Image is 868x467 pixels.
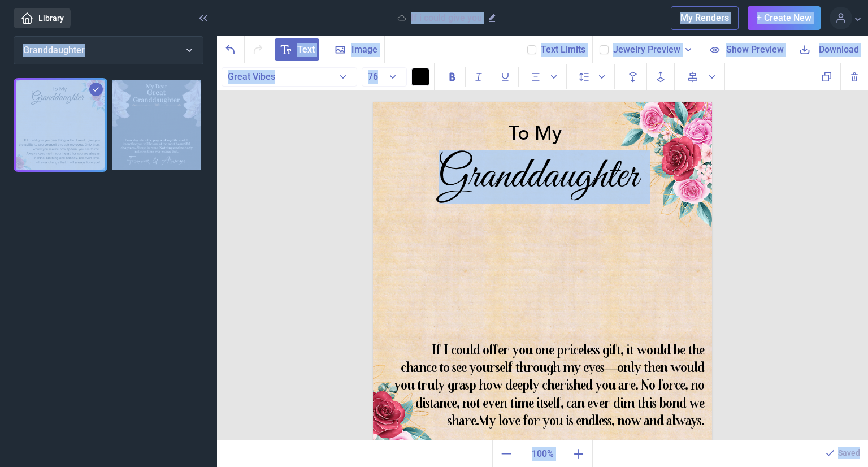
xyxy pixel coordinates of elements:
button: Alignment [523,64,567,89]
button: Delete [840,63,868,90]
button: My Renders [671,6,739,30]
button: Redo [245,36,272,63]
span: Jewelry Preview [613,43,680,57]
span: Image [351,43,377,57]
button: Copy [813,63,840,90]
button: Text Limits [541,43,585,57]
button: Image [322,36,385,63]
img: b001.jpg [373,102,712,441]
img: My Dear Great Granddaughter [112,80,201,170]
button: Forwards [647,63,675,90]
img: If i could give you [16,80,105,170]
p: If i could give you [411,12,482,24]
button: Show Preview [701,36,791,63]
button: Backwards [619,63,647,90]
div: To My [443,125,626,150]
button: Zoom out [492,440,520,467]
span: Text [297,43,315,57]
button: Download [791,36,868,63]
div: If I could offer you one priceless gift, it would be the chance to see yourself through my eyes—o... [394,343,704,447]
span: Granddaughter [23,45,85,55]
span: My love for you is endless, now and always. [479,415,704,429]
button: Align to page [679,63,725,90]
button: Underline [492,67,519,87]
span: 100% [523,443,562,465]
button: Text [272,36,322,63]
button: Great Vibes [222,67,357,87]
div: Granddaughter [437,155,640,165]
p: Saved [838,447,860,459]
a: Library [14,8,71,28]
button: Granddaughter [14,36,203,64]
button: Jewelry Preview [613,43,694,57]
button: Undo [217,36,245,63]
button: Italic [466,67,492,87]
span: 76 [368,71,378,82]
button: Actual size [520,440,565,467]
span: Great Vibes [228,71,275,82]
button: + Create New [748,6,821,30]
span: Download [819,43,859,56]
button: Bold [439,67,466,87]
button: Spacing [571,64,615,89]
button: 76 [362,67,407,87]
button: Zoom in [565,440,593,467]
span: Show Preview [726,43,784,56]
